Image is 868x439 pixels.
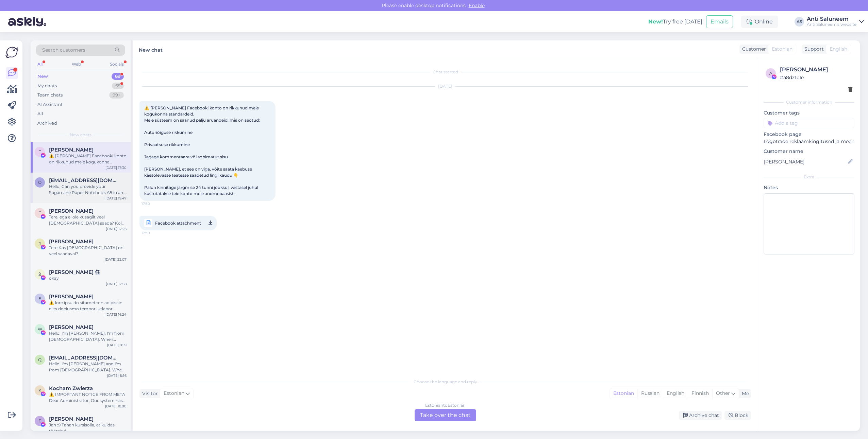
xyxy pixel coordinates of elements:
[38,296,41,301] span: E
[37,120,57,127] div: Archived
[706,15,733,28] button: Emails
[105,257,127,262] div: [DATE] 22:07
[141,229,167,237] span: 17:30
[107,343,127,348] div: [DATE] 8:59
[795,17,804,27] div: AS
[139,83,751,89] div: [DATE]
[139,379,751,385] div: Choose the language and reply
[772,46,792,53] span: Estonian
[764,118,854,128] input: Add a tag
[38,357,41,362] span: q
[36,60,44,69] div: All
[648,18,703,26] div: Try free [DATE]:
[105,404,127,409] div: [DATE] 18:00
[49,361,127,373] div: Hello, I'm [PERSON_NAME] and I'm from [DEMOGRAPHIC_DATA]. When browsing your company's promotiona...
[688,388,712,399] div: Finnish
[139,45,163,54] label: New chat
[764,99,854,105] div: Customer information
[38,327,42,332] span: W
[38,180,41,185] span: o
[49,214,127,226] div: Tere, ega ei ole kusagilt veel [DEMOGRAPHIC_DATA] saada? Kõik läksid välja
[106,281,127,286] div: [DATE] 17:58
[716,390,730,396] span: Other
[663,388,688,399] div: English
[49,416,94,422] span: Eve Corelli
[109,92,124,99] div: 99+
[764,131,854,138] p: Facebook page
[49,245,127,257] div: Tere Kas [DEMOGRAPHIC_DATA] on veel saadaval?
[70,60,82,69] div: Web
[155,219,201,227] span: Facebook attachment
[49,422,127,434] div: Jah :9 Tahan kursisolla, et kuidas töötab :)
[467,2,487,8] span: Enable
[5,46,18,59] img: Askly Logo
[49,300,127,312] div: ⚠️ lore ipsu do sitametcon adipiscin elits doeiusmo tempori utlabor etdolo magnaaliq: enima://min...
[49,177,120,183] span: otopix@gmail.com
[741,16,778,28] div: Online
[780,74,852,81] div: # a8dztc1e
[830,46,847,53] span: English
[49,153,127,165] div: ⚠️ [PERSON_NAME] Facebooki konto on rikkunud meie kogukonna standardeid. Meie süsteem on saanud p...
[802,46,824,53] div: Support
[105,165,127,170] div: [DATE] 17:30
[764,174,854,180] div: Extra
[42,47,85,54] span: Search customers
[739,46,766,53] div: Customer
[780,66,852,74] div: [PERSON_NAME]
[37,110,43,117] div: All
[764,158,847,165] input: Add name
[105,312,127,317] div: [DATE] 16:24
[49,330,127,343] div: Hello, I'm [PERSON_NAME]. I'm from [DEMOGRAPHIC_DATA]. When browsing your company's promotional o...
[769,71,772,76] span: a
[648,18,663,25] b: New!
[764,148,854,155] p: Customer name
[610,388,637,399] div: Estonian
[49,208,94,214] span: Triin Mägi
[49,239,94,245] span: Jaanika Palmik
[39,149,41,154] span: T
[106,226,127,231] div: [DATE] 12:26
[37,101,63,108] div: AI Assistant
[112,83,124,89] div: 65
[38,418,41,423] span: E
[139,216,217,230] a: Facebook attachment17:30
[49,324,94,330] span: Wendy Xiao
[49,275,127,281] div: okay
[107,373,127,378] div: [DATE] 8:56
[70,132,91,138] span: New chats
[679,411,722,420] div: Archive chat
[425,402,466,408] div: Estonian to Estonian
[37,73,48,80] div: New
[49,147,94,153] span: Tom Haja
[764,109,854,117] p: Customer tags
[144,105,260,196] span: ⚠️ [PERSON_NAME] Facebooki konto on rikkunud meie kogukonna standardeid. Meie süsteem on saanud p...
[807,16,864,27] a: Anti SaluneemAnti Saluneem's website
[724,411,751,420] div: Block
[764,138,854,145] p: Logotrade reklaamkingitused ja meened
[39,210,41,215] span: T
[807,22,856,27] div: Anti Saluneem's website
[49,391,127,404] div: ⚠️ IMPORTANT NOTICE FROM META Dear Administrator, Our system has detected that your Facebook page...
[139,390,158,397] div: Visitor
[37,83,57,89] div: My chats
[764,184,854,191] p: Notes
[39,241,41,246] span: J
[139,69,751,75] div: Chat started
[141,201,167,206] span: 17:30
[112,73,124,80] div: 69
[807,16,856,22] div: Anti Saluneem
[49,385,93,391] span: Kocham Zwierza
[49,269,100,275] span: 义平 任
[49,183,127,196] div: Hello, Can you provide your Sugarcane Paper Notebook A5 in an unlined (blank) version? The produc...
[37,92,63,99] div: Team chats
[49,294,94,300] span: Eliza Adamska
[105,196,127,201] div: [DATE] 19:47
[415,409,476,421] div: Take over the chat
[637,388,663,399] div: Russian
[38,388,41,393] span: K
[108,60,125,69] div: Socials
[739,390,749,397] div: Me
[38,271,42,277] span: 义
[164,390,184,397] span: Estonian
[49,355,120,361] span: quote02@starawardsmedal.net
